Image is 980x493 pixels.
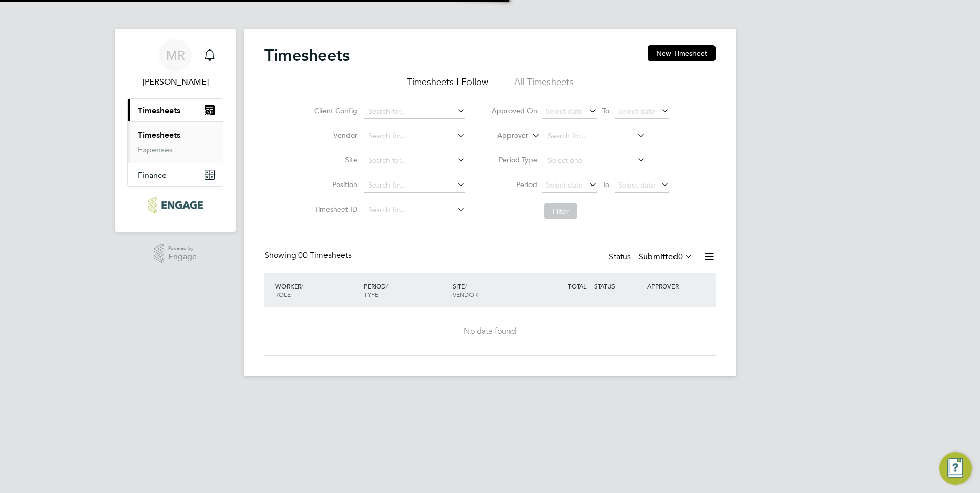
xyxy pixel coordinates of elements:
label: Period Type [491,155,537,165]
span: Select date [618,107,655,116]
a: Timesheets [138,130,180,140]
h2: Timesheets [264,45,350,66]
span: / [301,282,303,290]
span: Mustafizur Rahman [127,76,223,88]
label: Client Config [311,106,357,115]
div: PERIOD [361,277,450,303]
span: MR [166,49,185,62]
label: Period [491,180,537,189]
button: Timesheets [128,99,223,121]
span: Powered by [168,244,197,253]
input: Search for... [364,129,465,143]
span: / [465,282,467,290]
span: TOTAL [568,282,586,290]
label: Vendor [311,131,357,140]
span: Select date [546,180,583,190]
label: Site [311,155,357,165]
div: SITE [450,277,539,303]
label: Approved On [491,106,537,115]
img: ncclondon-logo-retina.png [148,197,202,213]
li: Timesheets I Follow [407,76,488,94]
label: Timesheet ID [311,204,357,214]
button: New Timesheet [648,45,716,61]
span: VENDOR [453,290,478,298]
div: No data found [275,326,705,337]
input: Search for... [364,105,465,119]
span: 0 [678,252,683,262]
nav: Main navigation [115,29,236,232]
button: Filter [544,203,577,219]
span: Engage [168,253,197,261]
a: Go to home page [127,197,223,213]
a: Expenses [138,145,173,154]
div: Timesheets [128,121,223,163]
input: Search for... [364,178,465,193]
input: Search for... [544,129,645,143]
span: Timesheets [138,106,180,115]
span: TYPE [364,290,378,298]
label: Approver [482,131,528,141]
a: Powered byEngage [154,244,197,263]
li: All Timesheets [514,76,574,94]
input: Select one [544,154,645,168]
span: Finance [138,170,167,180]
label: Position [311,180,357,189]
span: Select date [618,180,655,190]
div: Status [609,250,695,264]
input: Search for... [364,203,465,217]
a: MR[PERSON_NAME] [127,39,223,88]
input: Search for... [364,154,465,168]
button: Engage Resource Center [939,452,972,485]
div: APPROVER [645,277,698,295]
div: STATUS [591,277,645,295]
span: ROLE [275,290,291,298]
div: Showing [264,250,354,261]
span: To [599,178,612,191]
span: Select date [546,107,583,116]
button: Finance [128,163,223,186]
span: / [386,282,388,290]
span: To [599,104,612,117]
div: WORKER [273,277,361,303]
span: 00 Timesheets [298,250,352,260]
label: Submitted [639,252,693,262]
